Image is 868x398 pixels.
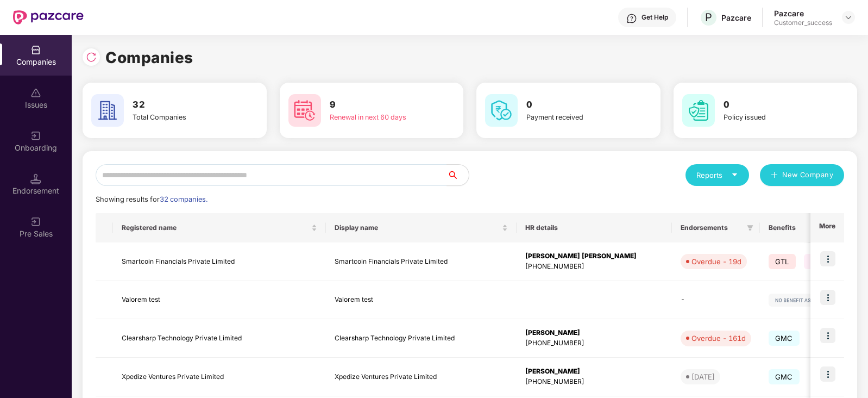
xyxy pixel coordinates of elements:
div: Overdue - 161d [691,333,746,344]
span: filter [745,221,756,234]
div: [PHONE_NUMBER] [525,262,663,272]
td: Valorem test [326,281,517,320]
td: Valorem test [113,281,326,320]
img: svg+xml;base64,PHN2ZyB3aWR0aD0iMjAiIGhlaWdodD0iMjAiIHZpZXdCb3g9IjAgMCAyMCAyMCIgZmlsbD0ibm9uZSIgeG... [30,216,41,227]
img: svg+xml;base64,PHN2ZyB4bWxucz0iaHR0cDovL3d3dy53My5vcmcvMjAwMC9zdmciIHdpZHRoPSI2MCIgaGVpZ2h0PSI2MC... [485,94,518,127]
img: icon [820,366,835,382]
td: Smartcoin Financials Private Limited [113,242,326,281]
button: plusNew Company [760,164,844,186]
div: [PERSON_NAME] [525,328,663,338]
div: Reports [696,170,738,181]
div: [PERSON_NAME] [PERSON_NAME] [525,251,663,262]
td: Xpedize Ventures Private Limited [113,358,326,396]
th: Registered name [113,213,326,242]
td: - [672,281,760,320]
img: svg+xml;base64,PHN2ZyBpZD0iSXNzdWVzX2Rpc2FibGVkIiB4bWxucz0iaHR0cDovL3d3dy53My5vcmcvMjAwMC9zdmciIH... [30,88,41,98]
div: Payment received [526,112,620,123]
div: Total Companies [133,112,226,123]
img: svg+xml;base64,PHN2ZyBpZD0iRHJvcGRvd24tMzJ4MzIiIHhtbG5zPSJodHRwOi8vd3d3LnczLm9yZy8yMDAwL3N2ZyIgd2... [844,13,853,22]
div: [DATE] [691,371,715,382]
span: Showing results for [96,195,207,203]
td: Clearsharp Technology Private Limited [113,319,326,358]
div: Pazcare [721,13,751,23]
img: New Pazcare Logo [13,10,84,24]
img: svg+xml;base64,PHN2ZyB3aWR0aD0iMTQuNSIgaGVpZ2h0PSIxNC41IiB2aWV3Qm94PSIwIDAgMTYgMTYiIGZpbGw9Im5vbm... [30,173,41,184]
td: Smartcoin Financials Private Limited [326,242,517,281]
img: svg+xml;base64,PHN2ZyB4bWxucz0iaHR0cDovL3d3dy53My5vcmcvMjAwMC9zdmciIHdpZHRoPSIxMjIiIGhlaWdodD0iMj... [769,294,835,307]
div: Customer_success [774,18,832,27]
img: svg+xml;base64,PHN2ZyBpZD0iQ29tcGFuaWVzIiB4bWxucz0iaHR0cDovL3d3dy53My5vcmcvMjAwMC9zdmciIHdpZHRoPS... [30,45,41,55]
span: GMC [769,369,800,384]
span: filter [747,225,753,231]
th: HR details [517,213,672,242]
div: [PHONE_NUMBER] [525,377,663,387]
img: icon [820,328,835,343]
span: Endorsements [681,223,743,232]
div: [PHONE_NUMBER] [525,338,663,349]
img: svg+xml;base64,PHN2ZyB4bWxucz0iaHR0cDovL3d3dy53My5vcmcvMjAwMC9zdmciIHdpZHRoPSI2MCIgaGVpZ2h0PSI2MC... [91,94,124,127]
td: Xpedize Ventures Private Limited [326,358,517,396]
img: svg+xml;base64,PHN2ZyBpZD0iSGVscC0zMngzMiIgeG1sbnM9Imh0dHA6Ly93d3cudzMub3JnLzIwMDAvc3ZnIiB3aWR0aD... [626,13,637,24]
span: 32 companies. [160,195,207,203]
h3: 0 [724,98,817,112]
span: New Company [782,170,834,181]
img: svg+xml;base64,PHN2ZyBpZD0iUmVsb2FkLTMyeDMyIiB4bWxucz0iaHR0cDovL3d3dy53My5vcmcvMjAwMC9zdmciIHdpZH... [86,52,97,63]
div: Pazcare [774,8,832,18]
img: icon [820,290,835,305]
img: svg+xml;base64,PHN2ZyB4bWxucz0iaHR0cDovL3d3dy53My5vcmcvMjAwMC9zdmciIHdpZHRoPSI2MCIgaGVpZ2h0PSI2MC... [682,94,715,127]
span: plus [771,171,778,180]
h3: 32 [133,98,226,112]
img: svg+xml;base64,PHN2ZyB3aWR0aD0iMjAiIGhlaWdodD0iMjAiIHZpZXdCb3g9IjAgMCAyMCAyMCIgZmlsbD0ibm9uZSIgeG... [30,130,41,141]
span: caret-down [731,171,738,178]
span: GTL [769,254,796,269]
td: Clearsharp Technology Private Limited [326,319,517,358]
span: GMC [769,331,800,346]
span: search [446,171,469,179]
img: icon [820,251,835,266]
div: Overdue - 19d [691,256,741,267]
span: GPA [804,254,832,269]
span: Display name [335,223,500,232]
h1: Companies [105,46,193,70]
th: Display name [326,213,517,242]
h3: 9 [330,98,423,112]
div: Renewal in next 60 days [330,112,423,123]
div: Policy issued [724,112,817,123]
h3: 0 [526,98,620,112]
span: P [705,11,712,24]
div: Get Help [641,13,668,22]
button: search [446,164,469,186]
div: [PERSON_NAME] [525,366,663,377]
th: More [810,213,844,242]
img: svg+xml;base64,PHN2ZyB4bWxucz0iaHR0cDovL3d3dy53My5vcmcvMjAwMC9zdmciIHdpZHRoPSI2MCIgaGVpZ2h0PSI2MC... [288,94,321,127]
span: Registered name [122,223,309,232]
